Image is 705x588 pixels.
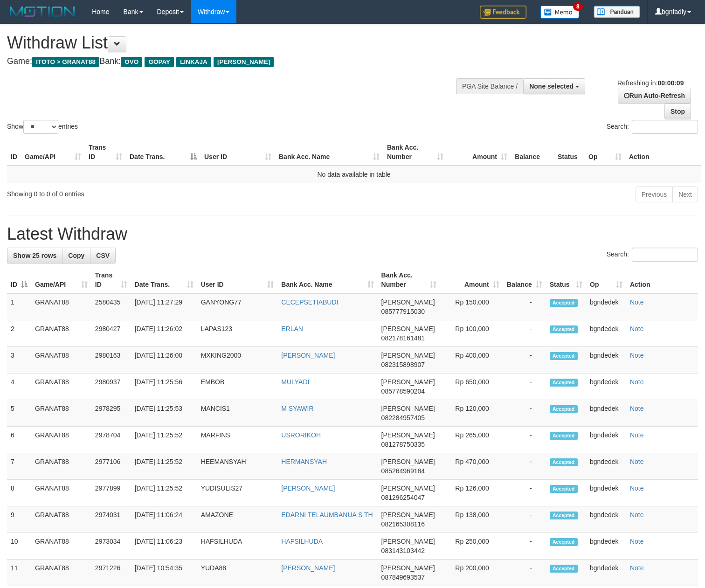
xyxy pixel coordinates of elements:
[91,480,131,506] td: 2977899
[503,320,546,347] td: -
[381,467,425,475] span: Copy 085264969184 to clipboard
[554,139,585,166] th: Status
[440,320,503,347] td: Rp 100,000
[550,379,578,387] span: Accepted
[31,320,91,347] td: GRANAT88
[197,533,278,560] td: HAFSILHUDA
[529,83,574,90] span: None selected
[440,533,503,560] td: Rp 250,000
[550,538,578,546] span: Accepted
[131,374,197,400] td: [DATE] 11:25:56
[91,293,131,320] td: 2580435
[121,57,142,67] span: OVO
[91,560,131,586] td: 2971226
[550,565,578,573] span: Accepted
[281,538,323,545] a: HAFSILHUDA
[617,79,684,87] span: Refreshing in:
[511,139,554,166] th: Balance
[281,378,309,386] a: MULYADI
[630,511,644,519] a: Note
[281,352,335,359] a: [PERSON_NAME]
[618,88,691,104] a: Run Auto-Refresh
[7,374,31,400] td: 4
[31,400,91,427] td: GRANAT88
[523,78,585,94] button: None selected
[625,139,701,166] th: Action
[440,427,503,453] td: Rp 265,000
[197,320,278,347] td: LAPAS123
[281,458,327,465] a: HERMANSYAH
[214,57,274,67] span: [PERSON_NAME]
[381,308,425,315] span: Copy 085777915030 to clipboard
[381,405,435,412] span: [PERSON_NAME]
[550,458,578,466] span: Accepted
[586,293,626,320] td: bgndedek
[7,427,31,453] td: 6
[91,453,131,480] td: 2977106
[7,480,31,506] td: 8
[31,293,91,320] td: GRANAT88
[381,387,425,395] span: Copy 085778590204 to clipboard
[586,480,626,506] td: bgndedek
[607,248,698,262] label: Search:
[503,347,546,374] td: -
[21,139,85,166] th: Game/API: activate to sort column ascending
[131,506,197,533] td: [DATE] 11:06:24
[632,248,698,262] input: Search:
[131,320,197,347] td: [DATE] 11:26:02
[440,400,503,427] td: Rp 120,000
[664,104,691,119] a: Stop
[383,139,447,166] th: Bank Acc. Number: activate to sort column ascending
[31,533,91,560] td: GRANAT88
[586,267,626,293] th: Op: activate to sort column ascending
[197,267,278,293] th: User ID: activate to sort column ascending
[131,533,197,560] td: [DATE] 11:06:23
[636,187,673,202] a: Previous
[586,506,626,533] td: bgndedek
[91,374,131,400] td: 2980937
[550,352,578,360] span: Accepted
[381,325,435,332] span: [PERSON_NAME]
[23,120,58,134] select: Showentries
[91,533,131,560] td: 2973034
[586,427,626,453] td: bgndedek
[7,34,461,52] h1: Withdraw List
[7,453,31,480] td: 7
[7,560,31,586] td: 11
[7,186,287,199] div: Showing 0 to 0 of 0 entries
[381,378,435,386] span: [PERSON_NAME]
[381,441,425,448] span: Copy 081278750335 to clipboard
[131,560,197,586] td: [DATE] 10:54:35
[540,6,580,19] img: Button%20Memo.svg
[440,267,503,293] th: Amount: activate to sort column ascending
[13,252,56,259] span: Show 25 rows
[7,293,31,320] td: 1
[197,347,278,374] td: MXKING2000
[546,267,586,293] th: Status: activate to sort column ascending
[573,2,583,11] span: 8
[131,427,197,453] td: [DATE] 11:25:52
[503,560,546,586] td: -
[594,6,640,18] img: panduan.png
[381,547,425,554] span: Copy 083143103442 to clipboard
[630,325,644,332] a: Note
[381,431,435,439] span: [PERSON_NAME]
[197,480,278,506] td: YUDISULIS27
[440,560,503,586] td: Rp 200,000
[197,374,278,400] td: EMBOB
[31,267,91,293] th: Game/API: activate to sort column ascending
[91,320,131,347] td: 2980427
[440,453,503,480] td: Rp 470,000
[281,484,335,492] a: [PERSON_NAME]
[275,139,383,166] th: Bank Acc. Name: activate to sort column ascending
[197,506,278,533] td: AMAZONE
[630,352,644,359] a: Note
[31,374,91,400] td: GRANAT88
[503,267,546,293] th: Balance: activate to sort column ascending
[31,506,91,533] td: GRANAT88
[586,533,626,560] td: bgndedek
[381,484,435,492] span: [PERSON_NAME]
[7,267,31,293] th: ID: activate to sort column descending
[197,560,278,586] td: YUDA88
[550,405,578,413] span: Accepted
